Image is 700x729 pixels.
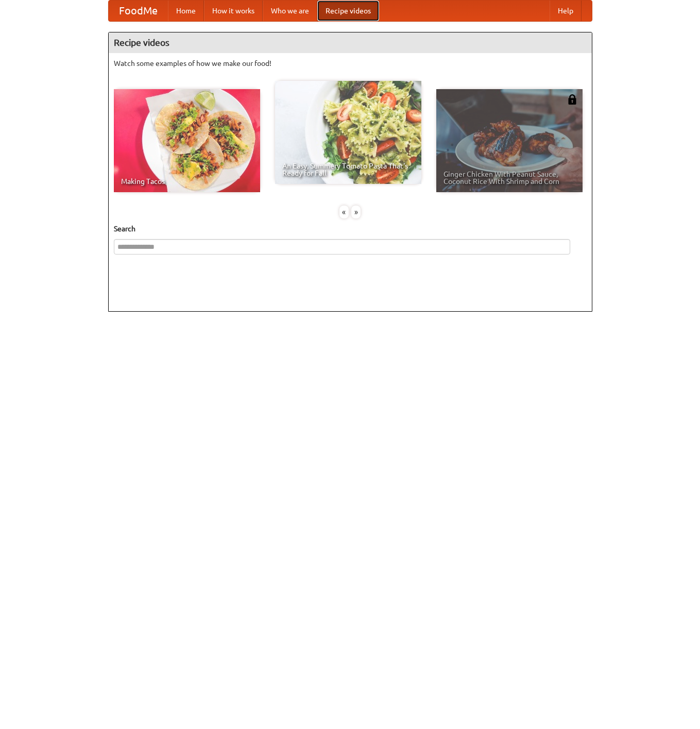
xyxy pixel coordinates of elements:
span: An Easy, Summery Tomato Pasta That's Ready for Fall [282,162,414,177]
a: Making Tacos [114,89,260,192]
a: Recipe videos [317,1,379,21]
div: » [351,206,361,218]
h5: Search [114,224,587,234]
a: Who we are [263,1,317,21]
a: Help [550,1,582,21]
div: « [339,206,349,218]
img: 483408.png [567,94,577,105]
a: An Easy, Summery Tomato Pasta That's Ready for Fall [275,81,421,184]
a: How it works [204,1,263,21]
a: FoodMe [109,1,168,21]
span: Making Tacos [121,178,253,185]
p: Watch some examples of how we make our food! [114,58,587,69]
h4: Recipe videos [109,32,592,53]
a: Home [168,1,204,21]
